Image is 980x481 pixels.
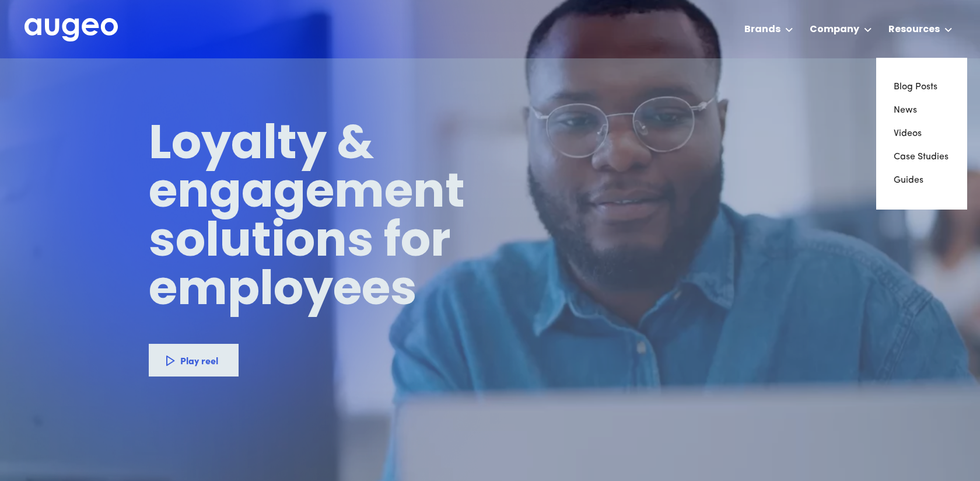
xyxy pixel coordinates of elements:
[744,23,780,37] div: Brands
[888,23,940,37] div: Resources
[894,169,950,192] a: Guides
[894,145,950,169] a: Case Studies
[876,58,967,210] nav: Resources
[894,75,950,99] a: Blog Posts
[894,99,950,122] a: News
[24,18,118,43] a: home
[894,122,950,145] a: Videos
[24,18,118,42] img: Augeo's full logo in white.
[810,23,859,37] div: Company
